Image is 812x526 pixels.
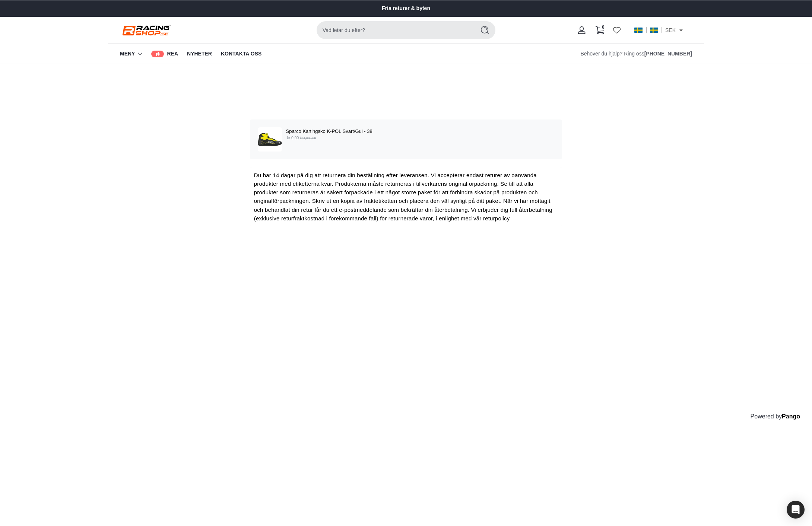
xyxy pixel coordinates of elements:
span: Kontakta oss [221,50,261,58]
a: Pango [782,413,800,420]
a: Meny [120,50,135,58]
a: Varukorg [591,18,609,42]
slider-component: Bildspel [302,2,510,15]
p: Powered by [745,412,806,421]
img: Racing shop [120,23,172,37]
div: Behöver du hjälp? Ring oss [580,50,692,58]
span: SEK [665,26,676,34]
p: kr 0.00 [286,135,554,141]
summary: Meny [120,44,142,64]
img: Sparco_Kartingsko_K-POL_Svart-Gul_-_Racing_shop-3271915.jpg [258,127,282,152]
input: Sök på webbplatsen [317,21,472,39]
span: Nyheter [187,50,212,58]
strike: kr 1,095.00 [300,136,316,140]
div: Open Intercom Messenger [787,501,805,519]
a: Nyheter [187,44,212,64]
a: Kontakta oss [221,44,261,64]
a: Fria returer & byten [382,4,430,13]
span: REA [167,50,178,58]
a: Wishlist page link [613,26,621,34]
a: Racing shop Racing shop [120,23,172,37]
p: Sparco Kartingsko K-POL Svart/Gul - 38 [286,127,554,135]
modal-opener: Varukorgsfack [591,18,609,42]
h1: Välj de produkter som du vill returnera eller byta [250,101,562,112]
img: se [634,27,643,33]
a: Ring oss på +46303-40 49 05 [644,50,692,58]
a: REA [151,44,178,64]
span: Du har 14 dagar på dig att returnera din beställning efter leveransen. Vi accepterar endast retur... [254,172,552,221]
img: se [650,27,659,33]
